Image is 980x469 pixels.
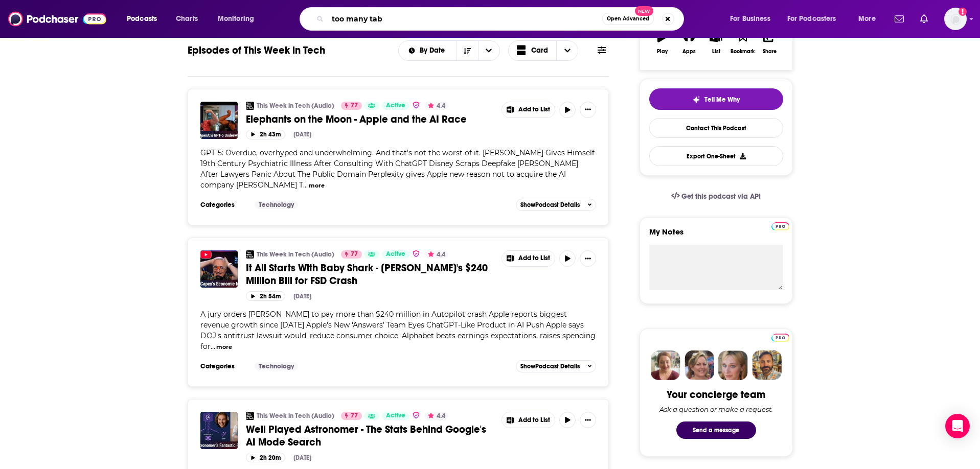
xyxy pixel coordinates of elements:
a: It All Starts With Baby Shark - [PERSON_NAME]'s $240 Million Bill for FSD Crash [246,262,494,287]
a: Charts [169,11,204,27]
button: open menu [781,11,851,27]
span: ... [303,180,308,190]
h3: Categories [200,201,246,209]
span: A jury orders [PERSON_NAME] to pay more than $240 million in Autopilot crash Apple reports bigges... [200,310,596,351]
button: List [702,24,729,61]
span: Charts [176,12,198,26]
button: 4.4 [425,412,448,420]
div: [DATE] [293,454,311,461]
a: Well Played Astronomer - The Stats Behind Google's AI Mode Search [246,423,494,449]
span: 77 [351,101,358,111]
span: For Business [730,12,770,26]
span: Show Podcast Details [520,363,580,370]
div: [DATE] [293,131,311,138]
button: open menu [851,11,888,27]
img: It All Starts With Baby Shark - Tesla's $240 Million Bill for FSD Crash [200,250,238,288]
button: ShowPodcast Details [516,199,597,211]
div: Share [763,49,777,55]
a: Technology [255,362,298,370]
a: Show notifications dropdown [916,10,932,28]
img: Jon Profile [752,350,782,380]
a: Active [382,412,409,420]
img: Sydney Profile [651,350,680,380]
button: open menu [478,41,499,60]
button: 4.4 [425,250,448,259]
button: more [216,343,232,351]
span: 77 [351,249,358,260]
span: Active [386,249,405,260]
button: Play [649,24,676,61]
a: Contact This Podcast [649,118,783,138]
a: Active [382,102,409,110]
img: User Profile [944,8,967,30]
button: open menu [120,11,170,27]
span: For Podcasters [787,12,836,26]
span: More [858,12,876,26]
button: Apps [676,24,702,61]
div: List [712,49,720,55]
img: verified Badge [412,249,420,258]
span: Card [531,47,548,54]
img: verified Badge [412,101,420,109]
span: By Date [420,47,448,54]
a: This Week in Tech (Audio) [257,102,334,110]
span: Active [386,101,405,111]
span: Get this podcast via API [681,192,761,201]
button: Export One-Sheet [649,146,783,166]
span: Podcasts [127,12,157,26]
a: 77 [341,102,362,110]
a: Active [382,250,409,259]
img: Podchaser Pro [771,334,789,342]
div: Ask a question or make a request. [659,405,773,413]
div: Open Intercom Messenger [945,414,970,438]
label: My Notes [649,227,783,245]
img: tell me why sparkle [692,96,700,104]
div: Bookmark [731,49,755,55]
button: Send a message [676,421,756,439]
img: Elephants on the Moon - Apple and the AI Race [200,102,238,139]
a: Show notifications dropdown [891,10,908,28]
button: 2h 43m [246,130,285,139]
a: Pro website [771,332,789,342]
a: This Week in Tech (Audio) [257,412,334,420]
img: Jules Profile [718,350,748,380]
button: Show profile menu [944,8,967,30]
span: Well Played Astronomer - The Stats Behind Google's AI Mode Search [246,423,486,449]
span: Monitoring [218,12,254,26]
button: Show More Button [502,102,555,118]
a: 77 [341,412,362,420]
span: ... [211,342,215,351]
img: This Week in Tech (Audio) [246,412,254,420]
a: Technology [255,201,298,209]
h1: Episodes of This Week in Tech [188,44,325,57]
div: Your concierge team [667,388,765,401]
img: This Week in Tech (Audio) [246,102,254,110]
button: Show More Button [580,412,596,428]
h2: Choose View [508,40,579,61]
span: Active [386,411,405,421]
span: GPT-5: Overdue, overhyped and underwhelming. And that's not the worst of it. [PERSON_NAME] Gives ... [200,148,595,190]
button: tell me why sparkleTell Me Why [649,88,783,110]
img: Podchaser Pro [771,222,789,230]
a: This Week in Tech (Audio) [246,250,254,259]
button: 2h 54m [246,291,285,301]
button: more [309,181,325,190]
span: It All Starts With Baby Shark - [PERSON_NAME]'s $240 Million Bill for FSD Crash [246,262,488,287]
span: Add to List [518,254,550,262]
a: Podchaser - Follow, Share and Rate Podcasts [8,9,106,29]
span: Tell Me Why [704,96,740,104]
button: Show More Button [580,250,596,267]
button: 4.4 [425,102,448,110]
input: Search podcasts, credits, & more... [328,11,602,27]
span: New [635,6,653,16]
a: Elephants on the Moon - Apple and the AI Race [246,113,494,126]
img: Well Played Astronomer - The Stats Behind Google's AI Mode Search [200,412,238,449]
span: Logged in as rowan.sullivan [944,8,967,30]
button: ShowPodcast Details [516,360,597,372]
button: Share [756,24,783,61]
button: open menu [211,11,267,27]
span: 77 [351,411,358,421]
